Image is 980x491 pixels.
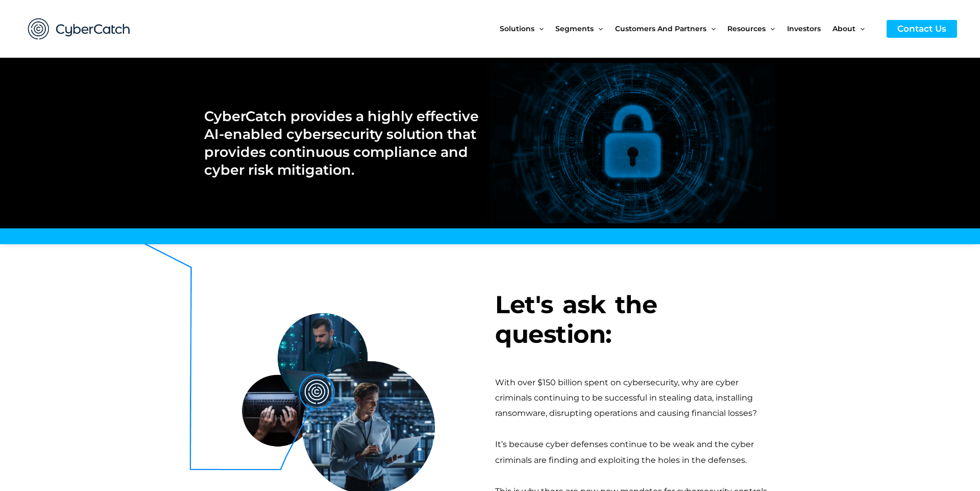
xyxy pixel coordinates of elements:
span: Menu Toggle [766,7,775,50]
span: Investors [787,7,821,50]
div: It’s because cyber defenses continue to be weak and the cyber criminals are finding and exploitin... [495,437,776,468]
img: CyberCatch [18,8,140,50]
div: With over $150 billion spent on cybersecurity, why are cyber criminals continuing to be successfu... [495,375,776,422]
span: Menu Toggle [855,7,865,50]
span: Menu Toggle [534,7,544,50]
nav: Site Navigation: New Main Menu [500,7,876,50]
span: Menu Toggle [706,7,716,50]
span: Customers and Partners [615,7,706,50]
h3: Let's ask the question: [495,290,776,349]
span: Segments [555,7,594,50]
span: Menu Toggle [594,7,603,50]
span: Resources [727,7,766,50]
a: Contact Us [887,20,957,38]
a: Investors [787,7,832,50]
span: About [832,7,855,50]
h2: CyberCatch provides a highly effective AI-enabled cybersecurity solution that provides continuous... [204,107,479,179]
span: Solutions [500,7,534,50]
